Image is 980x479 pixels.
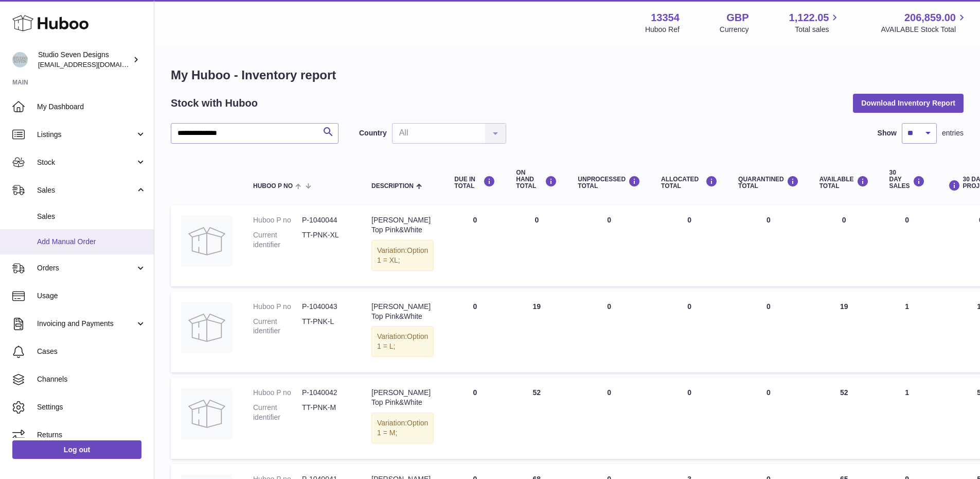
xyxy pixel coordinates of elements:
dd: TT-PNK-XL [302,230,351,250]
span: Cases [37,347,146,356]
label: Country [359,128,387,138]
td: 0 [444,205,506,286]
span: Sales [37,212,146,221]
dt: Current identifier [253,317,302,336]
strong: GBP [726,11,749,25]
dt: Current identifier [253,403,302,422]
div: [PERSON_NAME] Top Pink&White [371,215,434,235]
span: Total sales [795,25,841,35]
span: Option 1 = XL; [377,246,428,264]
td: 19 [809,292,879,373]
div: Huboo Ref [645,25,680,35]
span: Option 1 = M; [377,419,428,437]
span: My Dashboard [37,102,146,112]
span: Add Manual Order [37,237,146,247]
td: 0 [567,292,651,373]
dt: Huboo P no [253,302,302,312]
span: Listings [37,130,135,140]
span: 206,859.00 [904,11,956,25]
span: Settings [37,402,146,412]
a: 206,859.00 AVAILABLE Stock Total [881,11,968,35]
dd: TT-PNK-L [302,317,351,336]
dt: Huboo P no [253,388,302,398]
div: [PERSON_NAME] Top Pink&White [371,302,434,321]
span: AVAILABLE Stock Total [881,25,968,35]
img: product image [181,302,233,353]
td: 1 [879,292,935,373]
span: Invoicing and Payments [37,319,135,329]
strong: 13354 [651,11,680,25]
a: 1,122.05 Total sales [789,11,841,35]
dt: Current identifier [253,230,302,250]
div: Variation: [371,240,434,271]
td: 1 [879,378,935,459]
span: 0 [767,302,771,311]
div: DUE IN TOTAL [454,176,495,190]
td: 19 [506,292,567,373]
td: 0 [444,292,506,373]
span: Channels [37,374,146,384]
span: Stock [37,158,135,167]
span: Orders [37,263,135,273]
dd: TT-PNK-M [302,403,351,422]
div: UNPROCESSED Total [578,176,640,190]
span: 0 [767,388,771,397]
div: Currency [720,25,749,35]
td: 0 [809,205,879,286]
div: Variation: [371,326,434,357]
h1: My Huboo - Inventory report [171,67,964,83]
span: Sales [37,185,135,195]
td: 0 [879,205,935,286]
img: product image [181,388,233,439]
div: 30 DAY SALES [889,169,925,190]
span: Usage [37,291,146,301]
div: ON HAND Total [516,169,557,190]
span: [EMAIL_ADDRESS][DOMAIN_NAME] [38,60,151,69]
img: product image [181,215,233,267]
label: Show [878,128,897,138]
span: 0 [767,216,771,224]
div: ALLOCATED Total [661,176,718,190]
td: 52 [506,378,567,459]
td: 0 [567,378,651,459]
td: 0 [651,292,728,373]
div: Variation: [371,413,434,443]
dd: P-1040042 [302,388,351,398]
div: Studio Seven Designs [38,50,131,70]
td: 0 [444,378,506,459]
dt: Huboo P no [253,215,302,225]
a: Log out [12,440,141,459]
span: entries [942,128,964,138]
span: Huboo P no [253,183,293,190]
dd: P-1040043 [302,302,351,312]
span: Description [371,183,414,190]
td: 0 [506,205,567,286]
div: [PERSON_NAME] Top Pink&White [371,388,434,407]
button: Download Inventory Report [853,94,964,112]
td: 0 [651,205,728,286]
dd: P-1040044 [302,215,351,225]
span: 1,122.05 [789,11,829,25]
h2: Stock with Huboo [171,96,258,110]
td: 52 [809,378,879,459]
td: 0 [651,378,728,459]
td: 0 [567,205,651,286]
img: contact.studiosevendesigns@gmail.com [12,52,28,67]
span: Returns [37,430,146,440]
div: QUARANTINED Total [738,176,799,190]
div: AVAILABLE Total [819,176,869,190]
